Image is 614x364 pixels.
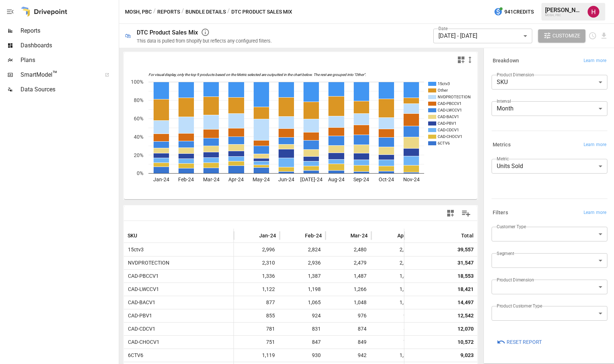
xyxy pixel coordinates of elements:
[497,72,534,78] label: Product Dimension
[181,7,184,17] div: /
[125,352,143,358] span: 6CTV6
[600,32,608,40] button: Download report
[460,349,474,362] div: 9,023
[124,67,477,199] div: A chart.
[125,286,159,292] span: CAD-LWCCV1
[21,26,117,35] span: Reports
[438,25,448,32] label: Date
[134,134,143,140] text: 40%
[238,296,276,309] span: 877
[438,95,471,99] text: NVDPROTECTION
[128,232,137,239] span: SKU
[153,176,169,182] text: Jan-24
[125,299,155,305] span: CAD-BACV1
[238,270,276,283] span: 1,336
[283,283,322,296] span: 1,198
[283,336,322,349] span: 847
[584,209,606,216] span: Learn more
[125,7,152,17] button: MOSH, PBC
[493,209,508,217] h6: Filters
[228,176,244,182] text: Apr-24
[438,134,462,139] text: CAD-CHOCV1
[504,7,534,17] span: 941 Credits
[329,349,368,362] span: 942
[457,283,474,296] div: 18,421
[438,121,456,126] text: CAD-PBV1
[375,309,413,322] span: 964
[350,232,368,239] span: Mar-24
[507,338,542,347] span: Reset Report
[329,336,368,349] span: 849
[438,88,448,93] text: Other
[457,323,474,335] div: 12,070
[248,230,258,241] button: Sort
[329,270,368,283] span: 1,487
[545,14,583,17] div: MOSH, PBC
[185,7,226,17] button: Bundle Details
[125,326,155,332] span: CAD-CDCV1
[238,336,276,349] span: 751
[238,243,276,256] span: 2,996
[438,101,462,106] text: CAD-PBCCV1
[497,250,514,256] label: Segment
[583,1,604,22] button: Hayton Oei
[545,7,583,14] div: [PERSON_NAME]
[497,303,542,309] label: Product Customer Type
[433,29,532,43] div: [DATE] - [DATE]
[457,270,474,283] div: 18,553
[497,98,511,104] label: Interval
[125,313,152,318] span: CAD-PBV1
[283,256,322,269] span: 2,936
[238,309,276,322] span: 855
[438,128,459,132] text: CAD-CDCV1
[329,296,368,309] span: 1,048
[461,233,474,239] div: Total
[300,176,323,182] text: [DATE]-24
[538,29,586,43] button: Customize
[584,57,606,65] span: Learn more
[131,79,143,85] text: 100%
[397,232,413,239] span: Apr-24
[305,232,322,239] span: Feb-24
[379,176,394,182] text: Oct-24
[438,108,462,113] text: CAD-LWCCV1
[492,75,607,90] div: SKU
[21,70,97,79] span: SmartModel
[353,176,369,182] text: Sep-24
[328,176,345,182] text: Aug-24
[283,349,322,362] span: 930
[375,283,413,296] span: 1,303
[375,323,413,335] span: 840
[375,336,413,349] span: 748
[588,6,599,18] div: Hayton Oei
[203,176,220,182] text: Mar-24
[125,260,169,266] span: NVDPROTECTION
[497,277,534,283] label: Product Dimension
[339,230,350,241] button: Sort
[457,243,474,256] div: 39,557
[253,176,270,182] text: May-24
[329,309,368,322] span: 976
[375,256,413,269] span: 2,527
[491,5,537,19] button: 941Credits
[157,7,180,17] button: Reports
[178,176,194,182] text: Feb-24
[294,230,304,241] button: Sort
[493,57,519,65] h6: Breakdown
[137,38,272,44] div: This data is pulled from Shopify but reflects any configured filters.
[134,152,143,158] text: 20%
[438,81,450,86] text: 15ctv3
[493,141,511,149] h6: Metrics
[283,243,322,256] span: 2,824
[21,41,117,50] span: Dashboards
[457,256,474,269] div: 31,547
[134,97,143,103] text: 80%
[138,230,148,241] button: Sort
[21,85,117,94] span: Data Sources
[137,170,143,176] text: 0%
[492,159,607,174] div: Units Sold
[375,243,413,256] span: 2,680
[21,56,117,65] span: Plans
[375,296,413,309] span: 1,141
[238,323,276,335] span: 781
